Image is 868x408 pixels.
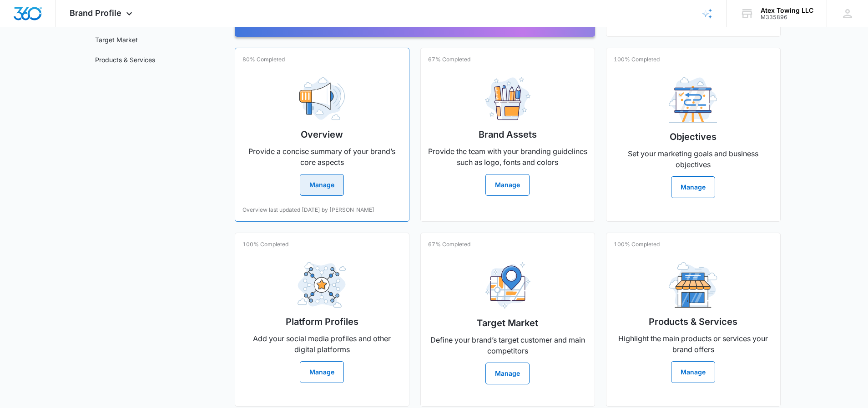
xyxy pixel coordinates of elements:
[477,316,538,330] h2: Target Market
[606,233,781,407] a: 100% CompletedProducts & ServicesHighlight the main products or services your brand offersManage
[671,361,715,383] button: Manage
[95,55,155,65] a: Products & Services
[761,14,813,20] div: account id
[428,240,470,249] p: 67% Completed
[286,315,358,328] h2: Platform Profiles
[242,55,285,64] p: 80% Completed
[649,315,737,328] h2: Products & Services
[420,233,595,407] a: 67% CompletedTarget MarketDefine your brand’s target customer and main competitorsManage
[70,8,121,18] span: Brand Profile
[614,240,660,249] p: 100% Completed
[485,363,530,384] button: Manage
[242,333,402,355] p: Add your social media profiles and other digital platforms
[428,334,587,356] p: Define your brand’s target customer and main competitors
[242,206,374,214] p: Overview last updated [DATE] by [PERSON_NAME]
[428,146,587,168] p: Provide the team with your branding guidelines such as logo, fonts and colors
[606,48,781,222] a: 100% CompletedObjectivesSet your marketing goals and business objectivesManage
[428,55,470,64] p: 67% Completed
[614,333,773,355] p: Highlight the main products or services your brand offers
[235,48,409,222] a: 80% CompletedOverviewProvide a concise summary of your brand’s core aspectsManageOverview last up...
[242,240,288,249] p: 100% Completed
[614,148,773,170] p: Set your marketing goals and business objectives
[95,35,138,45] a: Target Market
[242,146,402,168] p: Provide a concise summary of your brand’s core aspects
[614,55,660,64] p: 100% Completed
[420,48,595,222] a: 67% CompletedBrand AssetsProvide the team with your branding guidelines such as logo, fonts and c...
[671,176,715,198] button: Manage
[300,361,344,383] button: Manage
[235,233,409,407] a: 100% CompletedPlatform ProfilesAdd your social media profiles and other digital platformsManage
[761,7,813,14] div: account name
[670,130,717,144] h2: Objectives
[485,174,530,196] button: Manage
[300,174,344,196] button: Manage
[479,128,537,141] h2: Brand Assets
[301,128,343,141] h2: Overview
